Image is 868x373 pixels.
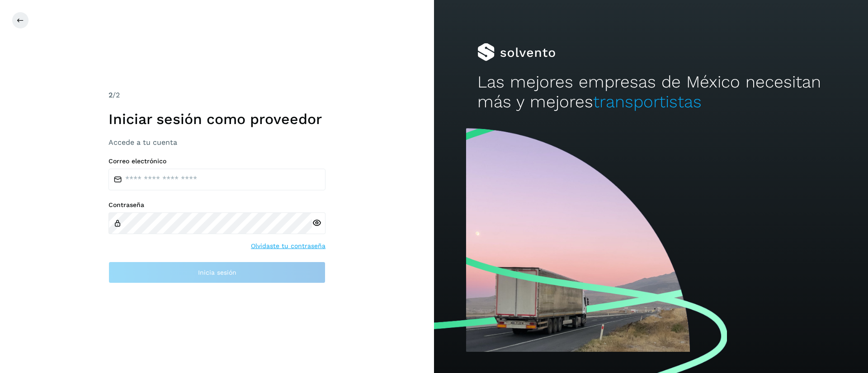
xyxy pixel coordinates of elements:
[477,72,825,112] h2: Las mejores empresas de México necesitan más y mejores
[593,92,702,111] span: transportistas
[198,269,236,276] span: Inicia sesión
[108,90,325,101] div: /2
[108,201,325,209] label: Contraseña
[251,241,325,251] a: Olvidaste tu contraseña
[108,138,325,147] h3: Accede a tu cuenta
[108,157,325,165] label: Correo electrónico
[108,262,325,283] button: Inicia sesión
[108,111,325,128] h1: Iniciar sesión como proveedor
[108,91,113,99] span: 2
